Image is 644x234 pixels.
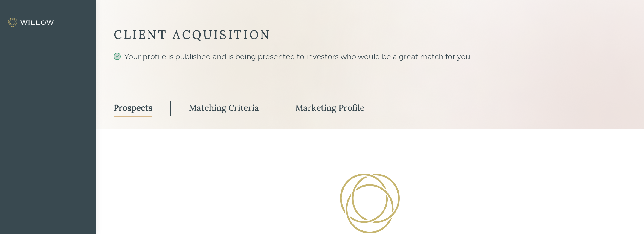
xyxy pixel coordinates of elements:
[295,102,364,113] div: Marketing Profile
[114,102,152,113] div: Prospects
[114,27,626,42] div: CLIENT ACQUISITION
[7,18,55,27] img: Willow
[114,51,626,84] div: Your profile is published and is being presented to investors who would be a great match for you.
[339,173,400,234] img: Loading!
[189,99,259,117] a: Matching Criteria
[189,102,259,113] div: Matching Criteria
[114,53,121,60] span: check-circle
[295,99,364,117] a: Marketing Profile
[114,99,152,117] a: Prospects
